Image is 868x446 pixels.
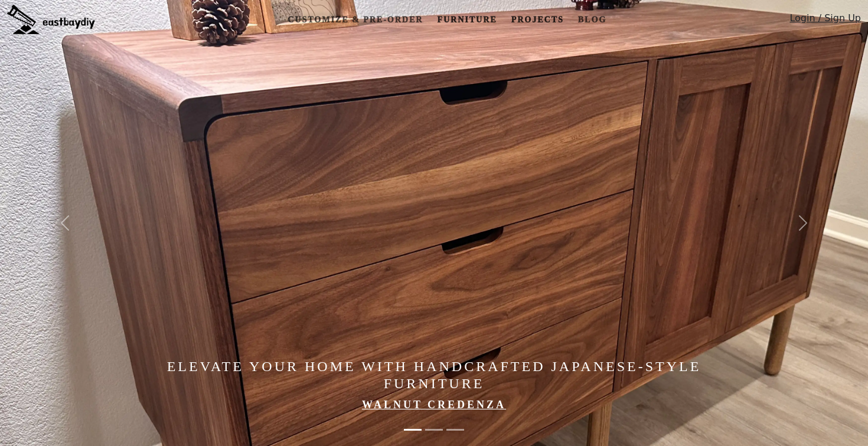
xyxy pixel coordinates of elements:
[283,9,428,31] a: Customize & Pre-order
[432,9,501,31] a: Furniture
[404,423,422,437] button: Elevate Your Home with Handcrafted Japanese-Style Furniture
[7,5,95,34] img: eastbaydiy
[573,9,611,31] a: Blog
[362,399,506,411] a: Walnut Credenza
[425,423,443,437] button: Elevate Your Home with Handcrafted Japanese-Style Furniture
[789,11,861,31] a: Login / Sign Up
[130,358,738,392] h4: Elevate Your Home with Handcrafted Japanese-Style Furniture
[446,423,464,437] button: Made in the Bay Area
[507,9,569,31] a: Projects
